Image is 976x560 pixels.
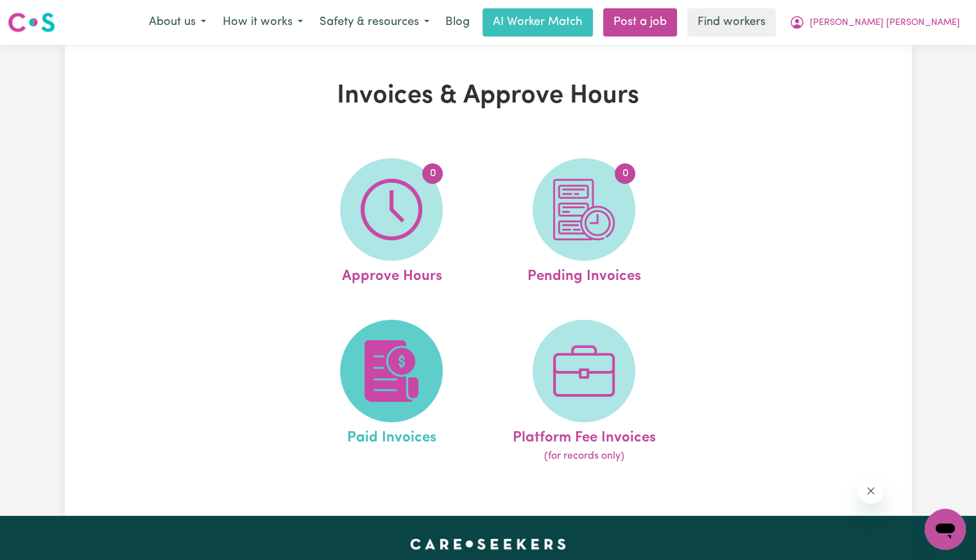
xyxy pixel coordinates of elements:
a: Post a job [603,8,677,37]
button: About us [141,9,214,36]
button: Safety & resources [311,9,438,36]
iframe: Close message [858,478,884,504]
span: Paid Invoices [347,422,436,449]
a: AI Worker Match [483,8,593,37]
h1: Invoices & Approve Hours [214,81,763,111]
iframe: Button to launch messaging window [925,509,966,550]
span: 0 [422,163,443,184]
a: Find workers [687,8,776,37]
span: [PERSON_NAME] [PERSON_NAME] [810,16,960,30]
a: Approve Hours [299,158,484,288]
span: Need any help? [8,9,78,19]
a: Blog [438,8,477,37]
img: Careseekers logo [8,11,55,34]
span: Pending Invoices [527,261,641,288]
a: Careseekers home page [410,539,566,549]
button: How it works [214,9,311,36]
a: Careseekers logo [8,8,55,37]
a: Pending Invoices [492,158,676,288]
button: My Account [781,9,968,36]
span: Approve Hours [341,261,441,288]
a: Platform Fee Invoices(for records only) [492,320,676,465]
span: Platform Fee Invoices [513,422,656,449]
span: 0 [615,163,635,184]
a: Paid Invoices [299,320,484,465]
span: (for records only) [544,449,624,464]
